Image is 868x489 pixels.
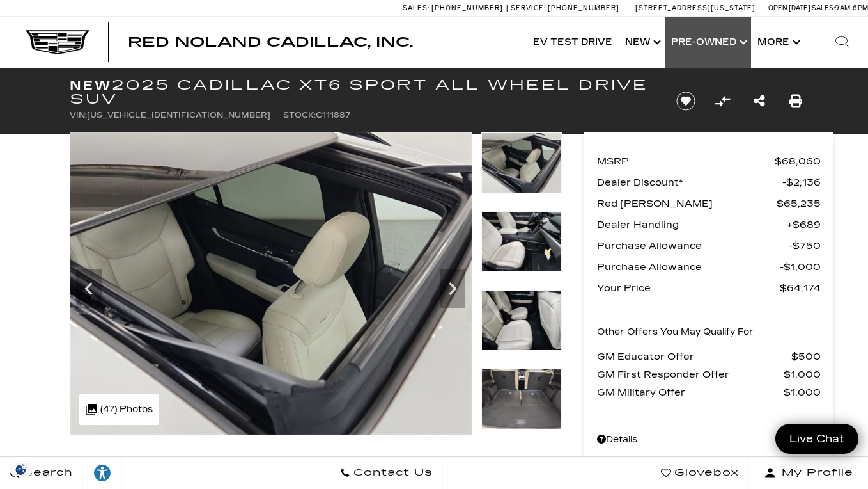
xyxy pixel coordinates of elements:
a: Explore your accessibility options [83,457,122,489]
img: New 2025 Crystal White Tricoat Cadillac Sport image 27 [481,211,562,272]
h1: 2025 Cadillac XT6 Sport All Wheel Drive SUV [70,78,655,106]
img: Cadillac Dark Logo with Cadillac White Text [26,30,89,54]
strong: New [70,77,112,93]
span: MSRP [597,152,775,170]
a: Pre-Owned [665,17,751,68]
a: Live Chat [775,424,858,454]
span: Live Chat [783,431,851,446]
div: Search [817,17,868,68]
section: Click to Open Cookie Consent Modal [6,463,36,476]
a: EV Test Drive [527,17,619,68]
a: Purchase Allowance $750 [597,237,821,255]
a: Share this New 2025 Cadillac XT6 Sport All Wheel Drive SUV [754,92,765,110]
span: Service: [511,4,546,12]
img: New 2025 Crystal White Tricoat Cadillac Sport image 26 [481,132,562,193]
button: Save vehicle [672,91,700,111]
img: New 2025 Crystal White Tricoat Cadillac Sport image 26 [70,132,472,435]
a: Service: [PHONE_NUMBER] [506,4,623,12]
a: Glovebox [651,457,749,489]
p: Other Offers You May Qualify For [597,323,754,341]
div: Previous [76,269,102,308]
a: Sales: [PHONE_NUMBER] [403,4,506,12]
span: $1,000 [780,258,821,276]
span: Purchase Allowance [597,258,780,276]
span: [US_VEHICLE_IDENTIFICATION_NUMBER] [87,111,270,120]
div: (47) Photos [79,394,159,425]
img: New 2025 Crystal White Tricoat Cadillac Sport image 29 [481,369,562,429]
span: Open [DATE] [768,4,810,12]
span: C111887 [316,111,350,120]
div: Explore your accessibility options [83,463,121,483]
span: Sales: [403,4,430,12]
a: Contact Us [330,457,443,489]
a: GM First Responder Offer $1,000 [597,365,821,383]
span: $689 [787,216,821,234]
span: GM Educator Offer [597,348,791,365]
span: $500 [791,348,821,365]
span: $64,174 [780,279,821,297]
span: Purchase Allowance [597,237,789,255]
span: Glovebox [671,464,739,482]
span: GM First Responder Offer [597,365,784,383]
a: Dealer Handling $689 [597,216,821,234]
span: 9 AM-6 PM [835,4,868,12]
span: Search [20,464,73,482]
button: Open user profile menu [749,457,868,489]
span: My Profile [777,464,853,482]
div: Next [440,269,465,308]
a: GM Military Offer $1,000 [597,383,821,401]
a: Purchase Allowance $1,000 [597,258,821,276]
span: VIN: [70,111,87,120]
a: Red Noland Cadillac, Inc. [128,36,413,49]
span: Red [PERSON_NAME] [597,195,777,212]
a: Your Price $64,174 [597,279,821,297]
span: $1,000 [784,383,821,401]
span: $750 [789,237,821,255]
a: Print this New 2025 Cadillac XT6 Sport All Wheel Drive SUV [789,92,802,110]
a: MSRP $68,060 [597,152,821,170]
span: Dealer Discount* [597,173,782,191]
span: GM Military Offer [597,383,784,401]
a: GM Educator Offer $500 [597,348,821,365]
button: More [751,17,804,68]
span: [PHONE_NUMBER] [548,4,619,12]
a: Red [PERSON_NAME] $65,235 [597,195,821,212]
a: Details [597,431,821,449]
span: Sales: [812,4,835,12]
span: [PHONE_NUMBER] [431,4,503,12]
a: [STREET_ADDRESS][US_STATE] [635,4,756,12]
span: Stock: [283,111,316,120]
img: Opt-Out Icon [6,463,36,476]
span: Red Noland Cadillac, Inc. [128,35,413,50]
span: Your Price [597,279,780,297]
span: $65,235 [777,195,821,212]
button: Compare Vehicle [713,92,732,111]
span: Contact Us [350,464,433,482]
span: $68,060 [775,152,821,170]
a: New [619,17,665,68]
span: $1,000 [784,365,821,383]
a: Dealer Discount* $2,136 [597,173,821,191]
img: New 2025 Crystal White Tricoat Cadillac Sport image 28 [481,290,562,351]
span: $2,136 [782,173,821,191]
span: Dealer Handling [597,216,787,234]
